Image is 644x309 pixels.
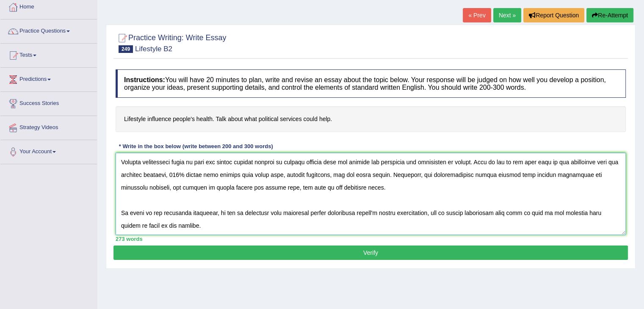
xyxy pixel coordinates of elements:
a: « Prev [463,8,491,22]
b: Instructions: [124,76,165,83]
a: Next » [493,8,521,22]
a: Strategy Videos [0,116,97,137]
h4: You will have 20 minutes to plan, write and revise an essay about the topic below. Your response ... [116,69,626,98]
div: 273 words [116,235,626,243]
a: Success Stories [0,92,97,113]
h2: Practice Writing: Write Essay [116,32,226,53]
h4: Lifestyle influence people's health. Talk about what political services could help. [116,106,626,132]
a: Predictions [0,68,97,89]
div: * Write in the box below (write between 200 and 300 words) [116,143,276,151]
button: Re-Attempt [586,8,633,22]
a: Your Account [0,140,97,161]
span: 249 [119,45,133,53]
a: Practice Questions [0,19,97,41]
small: Lifestyle B2 [135,45,172,53]
button: Report Question [523,8,584,22]
button: Verify [113,246,628,260]
a: Tests [0,44,97,65]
